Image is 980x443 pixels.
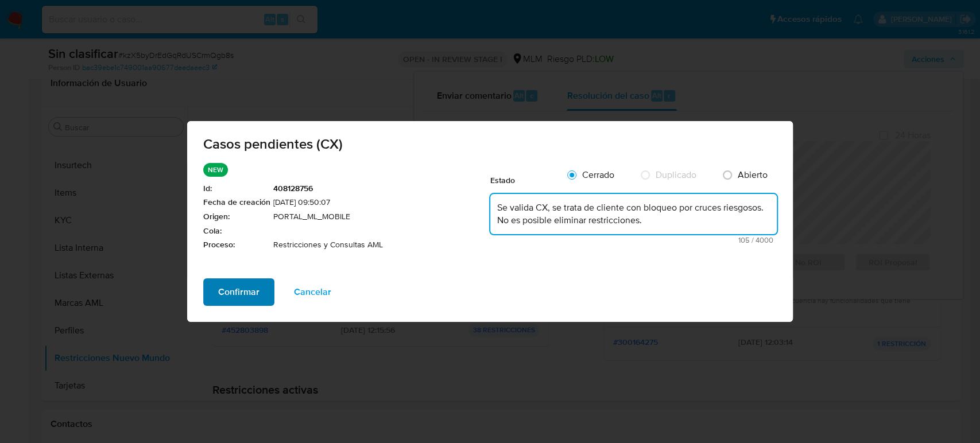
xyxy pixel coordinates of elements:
[203,197,270,208] span: Fecha de creación
[273,239,490,251] span: Restricciones y Consultas AML
[273,183,490,195] span: 408128756
[294,279,331,305] span: Cancelar
[203,278,274,306] button: Confirmar
[203,163,228,177] p: NEW
[279,278,346,306] button: Cancelar
[203,239,270,251] span: Proceso :
[273,197,490,208] span: [DATE] 09:50:07
[273,211,490,223] span: PORTAL_ML_MOBILE
[218,279,259,305] span: Confirmar
[582,168,614,181] span: Cerrado
[203,137,777,151] span: Casos pendientes (CX)
[203,211,270,223] span: Origen :
[203,183,270,195] span: Id :
[738,168,768,181] span: Abierto
[490,163,559,192] div: Estado
[203,226,270,237] span: Cola :
[494,236,773,244] span: Máximo 4000 caracteres
[490,194,777,234] textarea: Se valida CX, se trata de cliente con bloqueo por cruces riesgosos. No es posible eliminar restri...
